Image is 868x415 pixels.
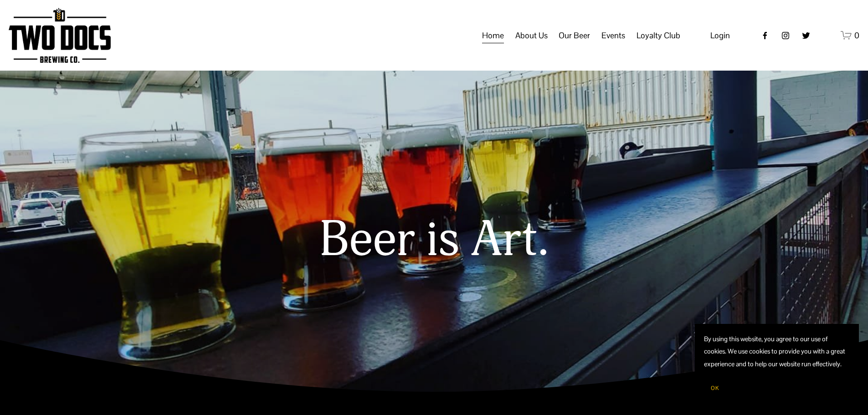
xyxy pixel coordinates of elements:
span: About Us [515,28,548,43]
a: Home [482,27,504,44]
span: Our Beer [559,28,590,43]
a: folder dropdown [515,27,548,44]
span: 0 [854,30,859,41]
a: Facebook [760,31,770,40]
span: Events [601,28,625,43]
p: By using this website, you agree to our use of cookies. We use cookies to provide you with a grea... [704,333,850,370]
img: Two Docs Brewing Co. [9,8,111,63]
span: Login [710,30,730,41]
span: OK [711,384,719,392]
a: instagram-unauth [781,31,790,40]
a: twitter-unauth [801,31,811,40]
h1: Beer is Art. [115,213,753,268]
a: Login [710,28,730,43]
button: OK [704,379,726,397]
a: folder dropdown [559,27,590,44]
section: Cookie banner [695,324,859,406]
span: Loyalty Club [637,28,680,43]
a: folder dropdown [637,27,680,44]
a: 0 items in cart [841,30,859,41]
a: folder dropdown [601,27,625,44]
